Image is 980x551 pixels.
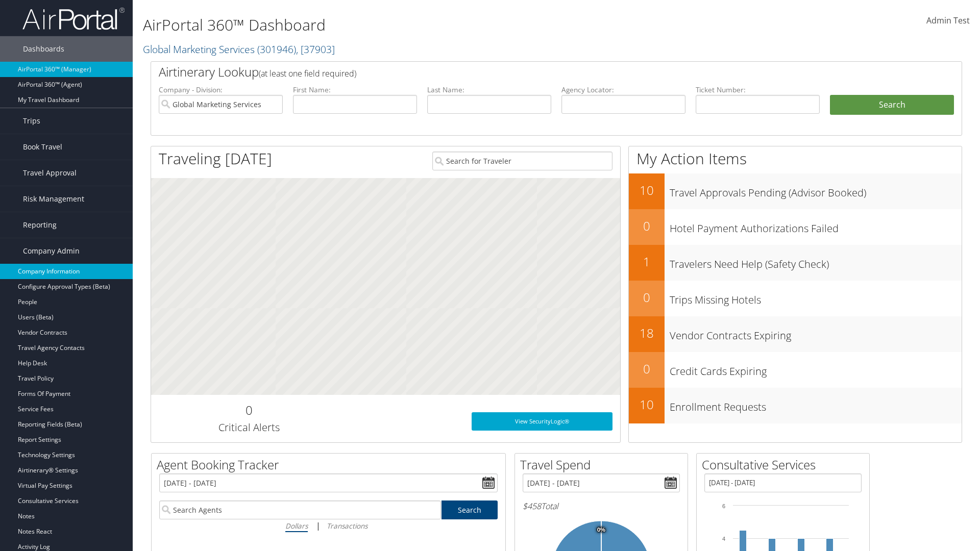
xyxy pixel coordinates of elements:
a: 10Travel Approvals Pending (Advisor Booked) [629,173,962,209]
a: Search [442,500,498,519]
span: Admin Test [926,15,970,26]
label: Ticket Number: [696,85,820,95]
label: First Name: [293,85,417,95]
span: , [ 37903 ] [296,42,335,56]
h3: Enrollment Requests [670,395,962,414]
a: 0Trips Missing Hotels [629,281,962,316]
label: Company - Division: [159,85,283,95]
h3: Critical Alerts [159,420,339,435]
h3: Travel Approvals Pending (Advisor Booked) [670,181,962,200]
input: Search Agents [159,500,441,519]
span: Reporting [23,212,57,238]
h2: Airtinerary Lookup [159,63,887,81]
h2: 0 [159,402,339,419]
span: Book Travel [23,134,62,160]
a: 0Hotel Payment Authorizations Failed [629,209,962,245]
a: Global Marketing Services [143,42,335,56]
h1: Traveling [DATE] [159,148,272,169]
h2: Agent Booking Tracker [157,456,505,473]
h2: Consultative Services [702,456,869,473]
h2: 10 [629,182,665,199]
h2: 10 [629,396,665,413]
input: Search for Traveler [432,152,612,170]
h3: Credit Cards Expiring [670,359,962,379]
span: Travel Approval [23,160,77,186]
h6: Total [523,500,680,512]
h3: Trips Missing Hotels [670,288,962,307]
h2: 0 [629,360,665,378]
h3: Travelers Need Help (Safety Check) [670,252,962,271]
a: 1Travelers Need Help (Safety Check) [629,245,962,281]
span: Company Admin [23,238,80,264]
tspan: 0% [597,527,605,533]
i: Transactions [327,521,367,531]
span: Risk Management [23,186,84,212]
a: View SecurityLogic® [472,412,612,431]
label: Last Name: [427,85,551,95]
h2: 0 [629,289,665,306]
img: airportal-logo.png [22,7,125,31]
h1: My Action Items [629,148,962,169]
h2: 18 [629,324,665,342]
h2: Travel Spend [520,456,688,473]
h2: 0 [629,217,665,235]
a: 0Credit Cards Expiring [629,352,962,388]
i: Dollars [285,521,308,531]
span: ( 301946 ) [257,42,296,56]
h1: AirPortal 360™ Dashboard [143,14,694,36]
span: $458 [523,500,541,512]
tspan: 4 [722,536,725,542]
a: Admin Test [926,5,970,37]
tspan: 6 [722,503,725,509]
h3: Vendor Contracts Expiring [670,323,962,343]
a: 10Enrollment Requests [629,388,962,423]
span: Dashboards [23,36,64,62]
h3: Hotel Payment Authorizations Failed [670,216,962,236]
span: (at least one field required) [259,68,356,79]
button: Search [830,95,954,115]
a: 18Vendor Contracts Expiring [629,316,962,352]
label: Agency Locator: [561,85,685,95]
div: | [159,519,498,532]
h2: 1 [629,253,665,270]
span: Trips [23,108,40,134]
